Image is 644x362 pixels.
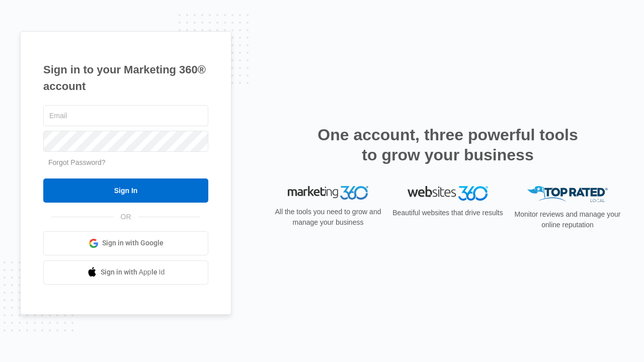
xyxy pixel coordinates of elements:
[43,105,208,126] input: Email
[43,260,208,285] a: Sign in with Apple Id
[314,125,581,165] h2: One account, three powerful tools to grow your business
[511,209,624,230] p: Monitor reviews and manage your online reputation
[114,212,138,222] span: OR
[408,186,488,201] img: Websites 360
[43,178,208,203] input: Sign In
[101,267,165,278] span: Sign in with Apple Id
[102,238,164,248] span: Sign in with Google
[43,61,208,95] h1: Sign in to your Marketing 360® account
[43,231,208,255] a: Sign in with Google
[527,186,608,203] img: Top Rated Local
[391,208,504,218] p: Beautiful websites that drive results
[272,207,384,228] p: All the tools you need to grow and manage your business
[288,186,368,200] img: Marketing 360
[48,158,106,166] a: Forgot Password?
